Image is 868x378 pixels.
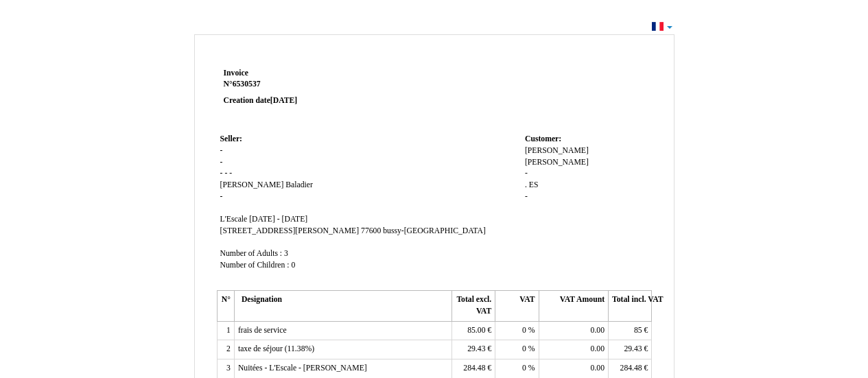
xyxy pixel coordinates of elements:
span: Number of Adults : [220,249,283,258]
span: ES [529,180,539,189]
span: 29.43 [624,344,642,353]
span: 0 [522,364,526,373]
span: [DATE] - [DATE] [249,215,307,224]
span: 29.43 [467,344,485,353]
td: % [495,321,539,340]
td: % [495,340,539,359]
span: 3 [284,249,288,258]
span: 0.00 [591,326,605,335]
span: 0 [291,261,295,270]
span: - [220,158,223,167]
span: - [525,192,528,201]
span: taxe de séjour (11.38%) [238,344,314,353]
span: L'Escale [220,215,248,224]
span: [STREET_ADDRESS][PERSON_NAME] [220,226,360,235]
td: € [609,321,652,340]
span: - [224,169,227,178]
span: Baladier [285,180,313,189]
th: Total excl. VAT [451,291,495,321]
span: 284.48 [620,364,642,373]
td: 2 [217,340,234,359]
td: € [451,340,495,359]
span: . [525,180,527,189]
span: [DATE] [270,96,297,105]
td: 1 [217,321,234,340]
th: Designation [234,291,451,321]
span: Number of Children : [220,261,290,270]
span: - [525,169,528,178]
span: 77600 [361,226,381,235]
strong: Creation date [224,96,298,105]
td: € [609,340,652,359]
span: bussy-[GEOGRAPHIC_DATA] [383,226,486,235]
td: € [451,321,495,340]
strong: N° [224,79,388,90]
span: Invoice [224,69,248,78]
span: - [229,169,232,178]
span: [PERSON_NAME] [525,146,589,155]
th: VAT Amount [539,291,608,321]
span: 284.48 [463,364,485,373]
span: 85.00 [467,326,485,335]
th: N° [217,291,234,321]
span: 0 [522,326,526,335]
span: 0 [522,344,526,353]
th: Total incl. VAT [609,291,652,321]
span: [PERSON_NAME] [220,180,284,189]
span: 85 [634,326,642,335]
span: Customer: [525,134,561,143]
span: 0.00 [591,344,605,353]
span: - [220,146,223,155]
span: 6530537 [233,80,261,88]
span: 0.00 [591,364,605,373]
span: [PERSON_NAME] [525,158,589,167]
span: Seller: [220,134,242,143]
span: frais de service [238,326,287,335]
span: Nuitées - L'Escale - [PERSON_NAME] [238,364,367,373]
span: - [220,169,223,178]
th: VAT [495,291,539,321]
span: - [220,192,223,201]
